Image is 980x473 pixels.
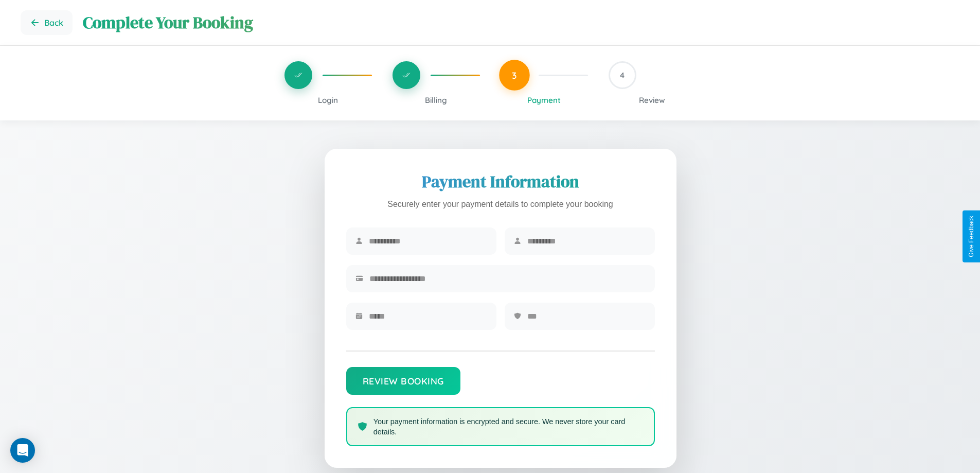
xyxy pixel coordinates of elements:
[373,416,644,437] p: Your payment information is encrypted and secure. We never store your card details.
[512,69,517,81] span: 3
[346,170,655,193] h2: Payment Information
[83,11,959,34] h1: Complete Your Booking
[620,70,625,80] span: 4
[527,95,561,105] span: Payment
[968,216,975,257] div: Give Feedback
[21,10,73,35] button: Go back
[425,95,447,105] span: Billing
[318,95,338,105] span: Login
[10,438,35,463] div: Open Intercom Messenger
[346,367,460,395] button: Review Booking
[639,95,665,105] span: Review
[346,197,655,212] p: Securely enter your payment details to complete your booking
